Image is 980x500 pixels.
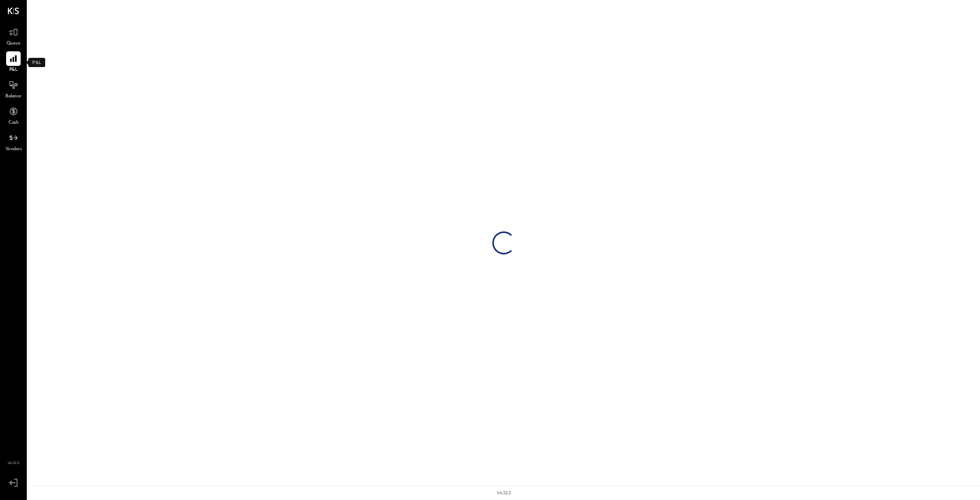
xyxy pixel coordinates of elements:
div: P&L [28,58,45,67]
a: Cash [0,104,26,126]
a: Queue [0,25,26,47]
a: P&L [0,51,26,74]
span: Vendors [5,146,22,153]
div: v 4.32.3 [497,490,511,496]
span: P&L [9,67,18,74]
a: Vendors [0,131,26,153]
span: Queue [7,40,21,47]
span: Cash [8,120,18,126]
a: Balance [0,78,26,100]
span: Balance [5,93,21,100]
